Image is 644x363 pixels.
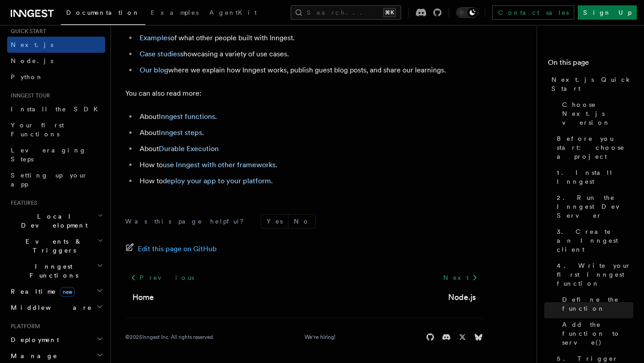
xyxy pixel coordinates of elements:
span: Install the SDK [11,106,103,113]
li: showcasing a variety of use cases. [137,48,483,60]
span: Node.js [11,57,53,64]
span: Leveraging Steps [11,147,86,163]
a: Examples [140,34,170,42]
li: About [137,143,483,155]
a: Define the function [559,291,633,317]
span: Define the function [562,295,633,313]
button: Realtimenew [7,283,105,300]
span: Deployment [7,335,59,344]
span: Inngest Functions [7,262,97,280]
button: Inngest Functions [7,258,105,283]
span: Documentation [66,9,140,16]
p: You can also read more: [125,87,483,100]
a: Inngest functions [159,112,215,121]
a: 4. Write your first Inngest function [553,257,633,291]
a: Our blog [140,66,168,74]
p: Was this page helpful? [125,217,250,226]
button: Middleware [7,300,105,316]
a: Next.js Quick Start [548,72,633,97]
span: 1. Install Inngest [557,168,633,186]
div: © 2025 Inngest Inc. All rights reserved. [125,333,214,341]
a: Examples [145,3,204,24]
a: Before you start: choose a project [553,131,633,165]
span: Realtime [7,287,75,296]
a: Inngest steps [159,128,202,137]
a: 1. Install Inngest [553,165,633,190]
a: Case studies [140,50,180,58]
kbd: ⌘K [383,8,396,17]
span: Features [7,199,37,207]
span: Setting up your app [11,172,88,188]
a: Durable Execution [159,144,219,153]
a: Previous [125,270,199,286]
li: How to . [137,175,483,187]
a: 3. Create an Inngest client [553,224,633,257]
a: Sign Up [578,5,637,20]
a: Choose Next.js version [559,97,633,131]
span: Manage [7,351,58,360]
a: Next.js [7,37,105,53]
button: Search...⌘K [291,5,401,20]
span: Python [11,73,43,80]
span: AgentKit [209,9,257,16]
a: Setting up your app [7,167,105,192]
a: Node.js [7,53,105,69]
span: Examples [151,9,199,16]
a: Edit this page on GitHub [125,243,217,255]
li: How to . [137,159,483,171]
a: 2. Run the Inngest Dev Server [553,190,633,224]
span: Before you start: choose a project [557,134,633,161]
span: Middleware [7,303,92,312]
a: Add the function to serve() [559,317,633,350]
a: use Inngest with other frameworks [163,160,275,169]
a: Leveraging Steps [7,142,105,167]
a: Documentation [61,3,145,25]
a: Contact sales [492,5,574,20]
a: deploy your app to your platform [163,177,271,185]
a: AgentKit [204,3,262,24]
li: where we explain how Inngest works, publish guest blog posts, and share our learnings. [137,64,483,76]
span: Platform [7,323,40,330]
button: Local Development [7,208,105,233]
button: Yes [261,215,288,228]
button: Deployment [7,332,105,348]
li: About . [137,127,483,139]
a: Node.js [448,291,476,304]
button: No [288,215,315,228]
h4: On this page [548,57,633,72]
span: Next.js Quick Start [551,75,633,93]
span: 2. Run the Inngest Dev Server [557,193,633,220]
span: Edit this page on GitHub [138,243,217,255]
button: Events & Triggers [7,233,105,258]
span: Your first Functions [11,122,64,138]
span: Local Development [7,212,97,230]
span: Choose Next.js version [562,100,633,127]
span: 4. Write your first Inngest function [557,261,633,288]
span: Inngest tour [7,92,50,99]
li: of what other people built with Inngest. [137,32,483,44]
a: Your first Functions [7,117,105,142]
span: 3. Create an Inngest client [557,227,633,254]
span: Events & Triggers [7,237,97,255]
a: Python [7,69,105,85]
span: new [60,287,75,297]
li: About . [137,110,483,123]
span: Add the function to serve() [562,320,633,347]
a: We're hiring! [305,333,335,341]
a: Install the SDK [7,101,105,117]
a: Home [132,291,154,304]
button: Toggle dark mode [456,7,478,18]
a: Next [438,270,483,286]
span: Next.js [11,41,53,48]
span: Quick start [7,28,46,35]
